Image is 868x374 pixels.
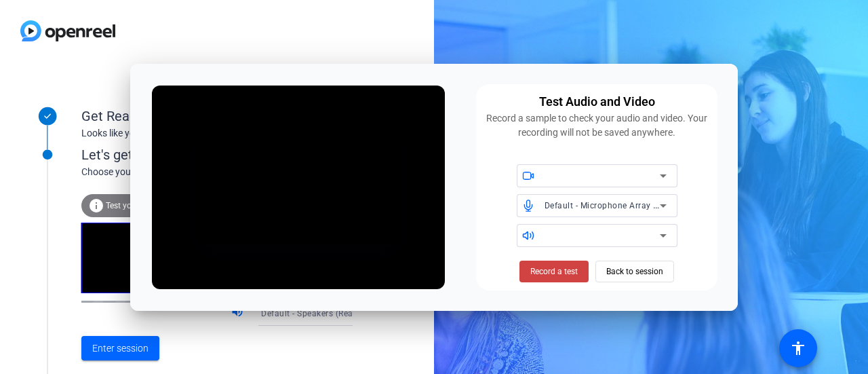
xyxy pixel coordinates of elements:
[81,126,353,141] div: Looks like you've been invited to join
[81,145,380,165] div: Let's get connected.
[530,265,578,278] span: Record a test
[539,92,655,111] div: Test Audio and Video
[484,111,709,140] div: Record a sample to check your audio and video. Your recording will not be saved anywhere.
[81,165,380,179] div: Choose your settings
[81,106,353,126] div: Get Ready!
[261,307,408,318] span: Default - Speakers (Realtek(R) Audio)
[106,201,200,210] span: Test your audio and video
[231,305,247,321] mat-icon: volume_up
[595,261,674,282] button: Back to session
[92,341,149,356] span: Enter session
[519,261,589,282] button: Record a test
[545,200,726,210] span: Default - Microphone Array (Realtek(R) Audio)
[790,340,806,356] mat-icon: accessibility
[606,259,663,284] span: Back to session
[88,198,104,214] mat-icon: info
